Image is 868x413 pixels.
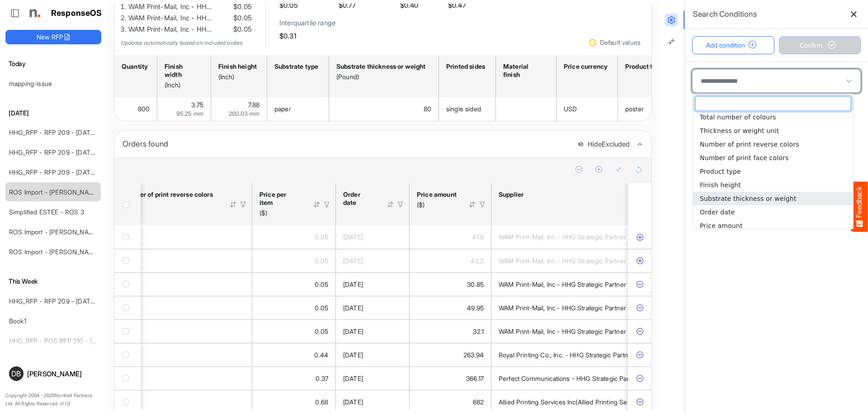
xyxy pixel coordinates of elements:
[628,343,653,366] td: 104cc814-f216-449f-b344-d72d0543f991 is template cell Column Header
[696,97,850,110] input: dropdownlistfilter
[252,343,336,366] td: 0.4399 is template cell Column Header httpsnorthellcomontologiesmapping-rulesorderhassupplier
[279,32,335,40] h5: $0.31
[473,398,484,406] span: 682
[252,296,336,319] td: 0.05 is template cell Column Header httpsnorthellcomontologiesmapping-rulesorderhassupplier
[491,225,826,249] td: WAM Print-Mail, Inc - HHG Strategic Partner (WAM Print - 29643 - HHGSP - ISR) is template cell Co...
[417,190,457,199] div: Price amount
[700,222,743,229] span: Price amount
[343,351,363,359] span: [DATE]
[499,398,716,406] span: Allied Printing Services Inc(Allied Printing Services - 38566 - HHGSP - ISR)
[343,304,363,312] span: [DATE]
[211,97,267,121] td: 7.875 is template cell Column Header httpsnorthellcomontologiesmapping-rulesmeasurementhasfinishs...
[9,188,125,196] a: ROS Import - [PERSON_NAME] - ROS 4
[231,24,252,35] span: $0.05
[315,280,328,288] span: 0.05
[635,256,644,266] button: Include
[499,351,789,359] span: Royal Printing Co., Inc. - HHG Strategic Partner (Royal Printing Co., Inc. - 56499 - HHGSP - US O...
[115,343,252,366] td: is template cell Column Header httpsnorthellcomontologiesmapping-rulesorderhasprice
[165,62,201,79] div: Finish width
[315,257,328,265] span: 0.05
[491,343,826,366] td: Royal Printing Co., Inc. - HHG Strategic Partner (Royal Printing Co., Inc. - 56499 - HHGSP - US O...
[491,366,826,390] td: Perfect Communications - HHG Strategic Partner (Perfect Communications - 31888 - HHGSP - US Only)...
[693,94,854,229] div: dropdownlist
[467,304,484,312] span: 49.95
[114,249,141,272] td: checkbox
[252,249,336,272] td: 0.05 is template cell Column Header httpsnorthellcomontologiesmapping-rulesorderhassupplier
[499,304,732,312] span: WAM Print-Mail, Inc - HHG Strategic Partner (WAM Print - 29643 - HHGSP - ISR)
[446,62,486,71] div: Printed sides
[410,272,491,296] td: 30.85 is template cell Column Header httpsnorthellcomontologiesmapping-rulesorderhasprice
[9,168,158,176] a: HHG_RFP - RFP 209 - [DATE] - ROS TEST 3 (LITE)
[693,15,853,246] ul: popup
[274,62,319,71] div: Substrate type
[343,398,363,406] span: [DATE]
[259,209,301,217] div: ($)
[635,398,644,407] button: Exclude
[9,317,26,325] a: Book1
[478,200,486,209] div: Filter Icon
[491,296,826,319] td: WAM Print-Mail, Inc - HHG Strategic Partner (WAM Print - 29643 - HHGSP - ISR) is template cell Co...
[700,195,797,202] span: Substrate thickness or weight
[700,141,799,148] span: Number of print reverse colors
[231,13,252,24] span: $0.05
[336,62,429,71] div: Substrate thickness or weight
[25,4,43,22] img: Northell
[410,249,491,272] td: 42.2 is template cell Column Header httpsnorthellcomontologiesmapping-rulesorderhasprice
[700,209,735,216] span: Order date
[628,366,653,390] td: 0ebe89a4-2876-449c-87e9-0d115df47126 is template cell Column Header
[503,62,546,79] div: Material finish
[564,105,577,113] span: USD
[9,208,84,216] a: Simplified ESTEE - ROS 3
[279,19,335,28] h6: Interquartile range
[343,190,375,207] div: Order date
[5,276,101,286] h6: This Week
[115,249,252,272] td: is template cell Column Header httpsnorthellcomontologiesmapping-rulesorderhasprice
[114,319,141,343] td: checkbox
[11,370,21,377] span: DB
[700,181,741,189] span: Finish height
[628,319,653,343] td: 381d5f08-1776-4fbb-9d72-b99d0a5ae8a1 is template cell Column Header
[410,225,491,249] td: 41.9 is template cell Column Header httpsnorthellcomontologiesmapping-rulesorderhasprice
[114,343,141,366] td: checkbox
[700,168,741,175] span: Product type
[467,280,484,288] span: 30.85
[128,24,252,35] li: WAM Print-Mail, Inc - HH…
[473,328,484,335] span: 32.1
[115,319,252,343] td: is template cell Column Header httpsnorthellcomontologiesmapping-rulesorderhasprice
[410,296,491,319] td: 49.95 is template cell Column Header httpsnorthellcomontologiesmapping-rulesorderhasprice
[635,374,644,383] button: Exclude
[323,200,331,209] div: Filter Icon
[248,101,259,109] span: 7.88
[5,392,101,408] p: Copyright 2004 - 2025 Northell Partners Ltd. All Rights Reserved. v 1.1.0
[315,328,328,335] span: 0.05
[499,280,732,288] span: WAM Print-Mail, Inc - HHG Strategic Partner (WAM Print - 29643 - HHGSP - ISR)
[157,97,211,121] td: 3.75 is template cell Column Header httpsnorthellcomontologiesmapping-rulesmeasurementhasfinishsi...
[114,366,141,390] td: checkbox
[252,319,336,343] td: 0.05 is template cell Column Header httpsnorthellcomontologiesmapping-rulesorderhassupplier
[259,190,301,207] div: Price per item
[693,8,757,20] h6: Search Conditions
[446,105,481,113] span: single sided
[252,225,336,249] td: 0.049999999999999996 is template cell Column Header httpsnorthellcomontologiesmapping-rulesorderh...
[114,296,141,319] td: checkbox
[343,280,363,288] span: [DATE]
[115,366,252,390] td: is template cell Column Header httpsnorthellcomontologiesmapping-rulesorderhasprice
[410,366,491,390] td: 366.17 is template cell Column Header httpsnorthellcomontologiesmapping-rulesorderhasprice
[417,201,457,209] div: ($)
[472,233,484,241] span: 41.9
[138,105,150,113] span: 800
[314,351,328,359] span: 0.44
[499,233,732,241] span: WAM Print-Mail, Inc - HHG Strategic Partner (WAM Print - 29643 - HHGSP - ISR)
[336,296,410,319] td: 12/02/2024 is template cell Column Header httpsnorthellcomontologiesmapping-rulesorderhasorderdate
[114,183,141,225] th: Header checkbox
[635,304,644,313] button: Exclude
[625,62,664,71] div: Product type
[466,375,484,382] span: 366.17
[410,343,491,366] td: 263.94 is template cell Column Header httpsnorthellcomontologiesmapping-rulesorderhasprice
[779,36,861,54] button: Confirm Progress
[499,375,801,382] span: Perfect Communications - HHG Strategic Partner (Perfect Communications - 31888 - HHGSP - US Only)
[9,248,140,256] a: ROS Import - [PERSON_NAME] - Final (short)
[51,9,102,18] h1: ResponseOS
[191,101,203,109] span: 3.75
[700,127,779,134] span: Thickness or weight unit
